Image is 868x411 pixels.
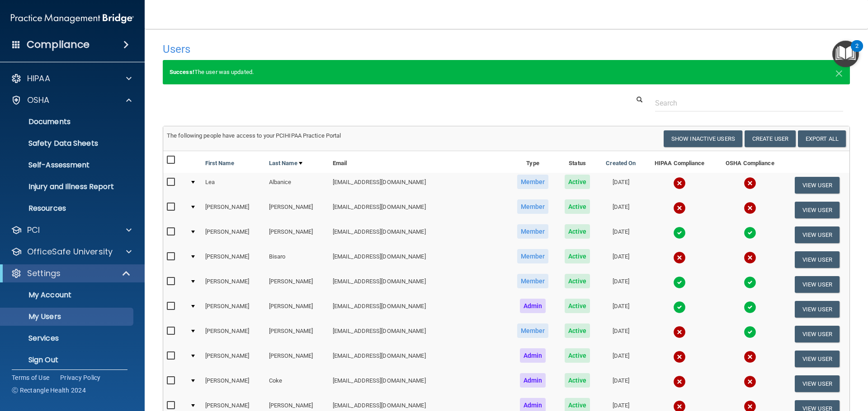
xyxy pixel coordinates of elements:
[744,177,756,189] img: cross.ca9f0e7f.svg
[12,373,49,382] a: Terms of Use
[673,202,686,214] img: cross.ca9f0e7f.svg
[163,60,850,84] div: The user was updated.
[673,276,686,289] img: tick.e7d51cea.svg
[6,312,129,321] p: My Users
[520,348,546,363] span: Admin
[265,198,329,222] td: [PERSON_NAME]
[598,247,644,272] td: [DATE]
[205,158,234,169] a: First Name
[557,151,598,173] th: Status
[329,151,509,173] th: Email
[27,95,50,106] p: OSHA
[598,272,644,297] td: [DATE]
[565,249,590,263] span: Active
[202,173,265,198] td: Lea
[832,41,859,67] button: Open Resource Center, 2 new notifications
[269,158,302,169] a: Last Name
[744,226,756,239] img: tick.e7d51cea.svg
[795,351,840,367] button: View User
[202,371,265,396] td: [PERSON_NAME]
[27,38,90,51] h4: Compliance
[329,297,509,322] td: [EMAIL_ADDRESS][DOMAIN_NAME]
[202,346,265,371] td: [PERSON_NAME]
[598,297,644,322] td: [DATE]
[744,375,756,388] img: cross.ca9f0e7f.svg
[598,322,644,346] td: [DATE]
[598,346,644,371] td: [DATE]
[744,301,756,314] img: tick.e7d51cea.svg
[798,130,846,147] a: Export All
[202,322,265,346] td: [PERSON_NAME]
[11,225,132,236] a: PCI
[265,247,329,272] td: Bisaro
[265,346,329,371] td: [PERSON_NAME]
[329,173,509,198] td: [EMAIL_ADDRESS][DOMAIN_NAME]
[517,224,549,239] span: Member
[673,251,686,264] img: cross.ca9f0e7f.svg
[202,222,265,247] td: [PERSON_NAME]
[202,198,265,222] td: [PERSON_NAME]
[565,323,590,338] span: Active
[744,251,756,264] img: cross.ca9f0e7f.svg
[598,222,644,247] td: [DATE]
[167,132,341,139] span: The following people have access to your PCIHIPAA Practice Portal
[329,272,509,297] td: [EMAIL_ADDRESS][DOMAIN_NAME]
[795,226,840,243] button: View User
[202,297,265,322] td: [PERSON_NAME]
[565,299,590,313] span: Active
[329,198,509,222] td: [EMAIL_ADDRESS][DOMAIN_NAME]
[520,373,546,388] span: Admin
[329,346,509,371] td: [EMAIL_ADDRESS][DOMAIN_NAME]
[265,322,329,346] td: [PERSON_NAME]
[835,67,843,78] button: Close
[744,351,756,363] img: cross.ca9f0e7f.svg
[11,95,132,106] a: OSHA
[744,202,756,214] img: cross.ca9f0e7f.svg
[517,323,549,338] span: Member
[598,173,644,198] td: [DATE]
[27,268,61,279] p: Settings
[265,173,329,198] td: Albanice
[6,161,129,170] p: Self-Assessment
[565,348,590,363] span: Active
[202,247,265,272] td: [PERSON_NAME]
[565,274,590,288] span: Active
[265,222,329,247] td: [PERSON_NAME]
[6,117,129,126] p: Documents
[606,158,636,169] a: Created On
[855,46,859,58] div: 2
[329,222,509,247] td: [EMAIL_ADDRESS][DOMAIN_NAME]
[27,73,50,84] p: HIPAA
[673,375,686,388] img: cross.ca9f0e7f.svg
[673,351,686,363] img: cross.ca9f0e7f.svg
[329,371,509,396] td: [EMAIL_ADDRESS][DOMAIN_NAME]
[6,356,129,365] p: Sign Out
[6,204,129,213] p: Resources
[655,95,843,111] input: Search
[12,386,86,395] span: Ⓒ Rectangle Health 2024
[565,373,590,388] span: Active
[744,276,756,289] img: tick.e7d51cea.svg
[835,63,843,81] span: ×
[11,9,134,28] img: PMB logo
[715,151,785,173] th: OSHA Compliance
[6,182,129,191] p: Injury and Illness Report
[509,151,557,173] th: Type
[517,249,549,263] span: Member
[517,199,549,214] span: Member
[60,373,101,382] a: Privacy Policy
[673,177,686,189] img: cross.ca9f0e7f.svg
[565,175,590,189] span: Active
[673,326,686,338] img: cross.ca9f0e7f.svg
[27,246,113,257] p: OfficeSafe University
[517,274,549,288] span: Member
[517,175,549,189] span: Member
[795,251,840,268] button: View User
[795,177,840,194] button: View User
[520,299,546,313] span: Admin
[265,272,329,297] td: [PERSON_NAME]
[598,198,644,222] td: [DATE]
[170,69,194,75] strong: Success!
[6,291,129,300] p: My Account
[11,246,132,257] a: OfficeSafe University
